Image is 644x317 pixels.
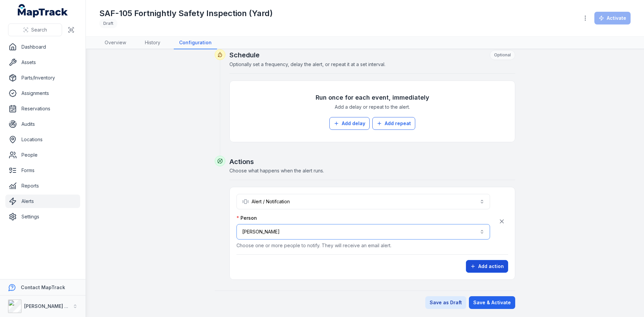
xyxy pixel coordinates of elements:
[99,8,273,19] h1: SAF-105 Fortnightly Safety Inspection (Yard)
[316,93,429,102] h3: Run once for each event, immediately
[18,4,68,17] a: MapTrack
[425,296,466,309] button: Save as Draft
[99,37,131,49] a: Overview
[372,117,415,130] button: Add repeat
[229,50,515,60] h2: Schedule
[24,303,79,309] strong: [PERSON_NAME] Group
[490,50,515,60] div: Optional
[236,224,490,240] button: [PERSON_NAME]
[469,296,515,309] button: Save & Activate
[174,37,217,49] a: Configuration
[31,27,47,33] span: Search
[229,168,324,173] span: Choose what happens when the alert runs.
[335,104,410,110] span: Add a delay or repeat to the alert.
[329,117,370,130] button: Add delay
[5,87,80,100] a: Assignments
[5,210,80,223] a: Settings
[5,133,80,146] a: Locations
[140,37,166,49] a: History
[5,102,80,115] a: Reservations
[21,284,65,290] strong: Contact MapTrack
[5,164,80,177] a: Forms
[466,260,508,273] button: Add action
[229,61,385,67] span: Optionally set a frequency, delay the alert, or repeat it at a set interval.
[5,117,80,131] a: Audits
[5,195,80,208] a: Alerts
[236,242,490,249] p: Choose one or more people to notify. They will receive an email alert.
[236,194,490,209] button: Alert / Notifcation
[5,71,80,85] a: Parts/Inventory
[8,23,62,36] button: Search
[5,148,80,162] a: People
[236,215,257,221] label: Person
[5,40,80,54] a: Dashboard
[99,19,117,28] div: Draft
[5,56,80,69] a: Assets
[5,179,80,193] a: Reports
[229,157,515,166] h2: Actions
